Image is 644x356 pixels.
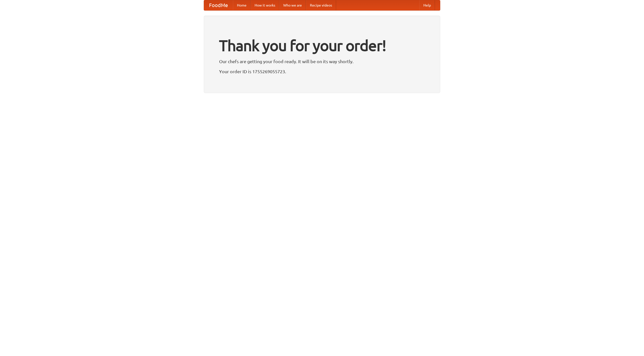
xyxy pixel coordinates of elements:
a: Recipe videos [306,0,336,10]
p: Our chefs are getting your food ready. It will be on its way shortly. [219,58,425,65]
a: How it works [251,0,279,10]
a: FoodMe [204,0,233,10]
a: Home [233,0,251,10]
a: Help [419,0,435,10]
p: Your order ID is 1755269055723. [219,68,425,75]
a: Who we are [279,0,306,10]
h1: Thank you for your order! [219,33,425,58]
